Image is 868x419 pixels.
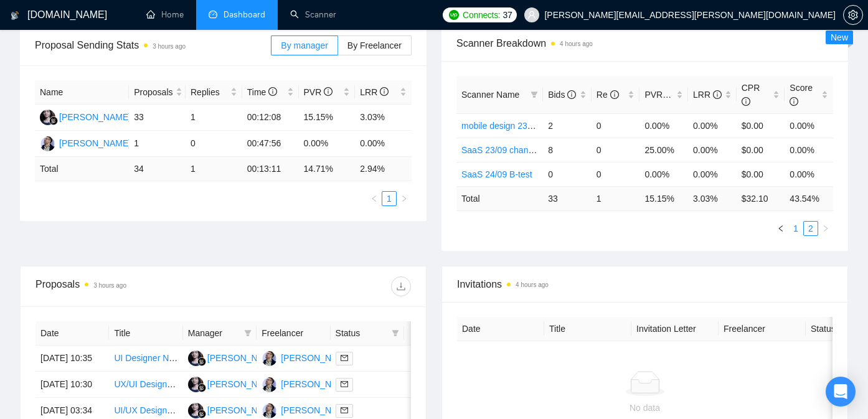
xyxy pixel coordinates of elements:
img: RS [188,377,204,392]
td: 1 [186,157,242,181]
button: download [391,276,411,296]
div: Open Intercom Messenger [826,377,856,407]
div: [PERSON_NAME] [207,351,279,365]
span: Score [790,83,813,106]
time: 4 hours ago [516,281,549,288]
td: 00:13:11 [242,157,299,181]
th: Title [109,321,182,346]
a: UX/UI Designer for Product Page Design [114,379,272,389]
a: YH[PERSON_NAME] [262,352,352,362]
td: UX/UI Designer for Product Page Design [109,372,182,398]
td: $0.00 [737,162,785,186]
td: $0.00 [737,138,785,162]
th: Freelancer [719,317,806,341]
span: info-circle [713,90,722,99]
span: Proposals [134,85,172,99]
div: [PERSON_NAME] [207,377,279,391]
div: [PERSON_NAME] [59,110,131,124]
a: mobile design 23/09 hook changed [461,121,597,131]
span: left [777,225,785,232]
a: searchScanner [290,9,336,20]
img: gigradar-bm.png [197,357,206,366]
a: 1 [789,222,803,235]
div: [PERSON_NAME] [281,403,352,417]
td: 33 [129,105,186,131]
td: 0.00% [688,113,737,138]
span: Proposal Sending Stats [35,37,271,53]
td: 33 [543,186,592,210]
img: gigradar-bm.png [49,116,58,125]
button: left [367,191,382,206]
td: 34 [129,157,186,181]
div: No data [467,401,823,415]
td: $ 32.10 [737,186,785,210]
th: Invitation Letter [631,317,719,341]
td: 0.00% [299,131,356,157]
a: YH[PERSON_NAME] [262,379,352,388]
a: RS[PERSON_NAME] [40,111,131,121]
a: homeHome [146,9,184,20]
div: [PERSON_NAME] [281,351,352,365]
div: [PERSON_NAME] [207,403,279,417]
td: 0 [592,113,640,138]
li: Next Page [397,191,412,206]
img: upwork-logo.png [449,10,459,20]
td: 0.00% [785,162,833,186]
a: RS[PERSON_NAME] [188,352,279,362]
span: info-circle [380,87,389,96]
th: Freelancer [257,321,330,346]
td: Total [456,186,543,210]
time: 3 hours ago [93,282,126,289]
span: info-circle [610,90,619,99]
button: right [818,221,833,236]
img: YH [262,377,277,392]
td: 3.03 % [688,186,737,210]
span: Replies [191,85,228,99]
span: Time [247,87,277,97]
span: filter [242,324,254,342]
button: like [409,403,424,418]
span: Status [336,326,387,340]
span: info-circle [268,87,277,96]
a: 1 [382,192,396,205]
span: right [822,225,829,232]
span: PVR [644,90,674,100]
span: filter [389,324,402,342]
span: 37 [502,8,512,22]
th: Name [35,80,129,105]
span: Connects: [463,8,500,22]
img: RS [40,110,55,125]
img: YH [262,403,277,418]
img: gigradar-bm.png [197,410,206,418]
span: info-circle [742,97,750,106]
span: PVR [304,87,333,97]
th: Proposals [129,80,186,105]
td: 0.00% [355,131,412,157]
a: SaaS 23/09 changed hook [461,145,564,155]
a: UI/UX Designer for Music App Brand Refresh [114,405,288,415]
span: right [400,195,408,202]
td: 0.00% [785,113,833,138]
th: Date [457,317,544,341]
a: YH[PERSON_NAME] [262,405,352,415]
span: left [370,195,378,202]
td: 15.15% [299,105,356,131]
span: filter [531,91,538,98]
div: Proposals [35,276,224,296]
button: left [773,221,788,236]
div: [PERSON_NAME] [59,136,131,150]
th: Replies [186,80,242,105]
a: setting [843,10,863,20]
span: New [831,32,848,42]
span: Bids [548,90,576,100]
span: Scanner Name [461,90,519,100]
a: 2 [804,222,818,235]
td: Total [35,157,129,181]
img: gigradar-bm.png [197,384,206,392]
a: YH[PERSON_NAME] [40,138,131,148]
td: $0.00 [737,113,785,138]
td: 0 [592,138,640,162]
li: Previous Page [773,221,788,236]
span: info-circle [790,97,798,106]
td: 14.71 % [299,157,356,181]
